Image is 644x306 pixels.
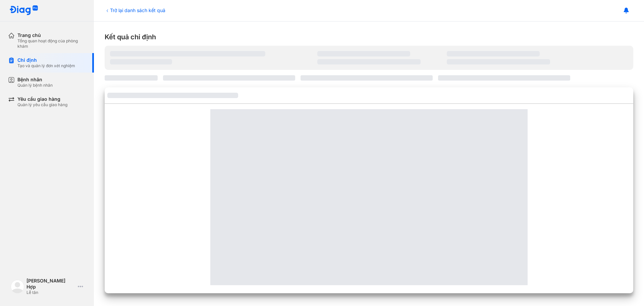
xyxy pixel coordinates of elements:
img: logo [11,280,24,293]
div: Quản lý yêu cầu giao hàng [17,102,67,107]
div: Lễ tân [26,290,75,295]
div: [PERSON_NAME] Hợp [26,278,75,290]
div: Kết quả chỉ định [105,32,633,42]
div: Bệnh nhân [17,77,53,83]
div: Tạo và quản lý đơn xét nghiệm [17,63,75,69]
div: Chỉ định [17,57,75,63]
div: Quản lý bệnh nhân [17,83,53,88]
div: Tổng quan hoạt động của phòng khám [17,38,86,49]
img: logo [9,5,38,16]
div: Trang chủ [17,32,86,38]
div: Yêu cầu giao hàng [17,96,67,102]
div: Trở lại danh sách kết quả [105,7,165,14]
